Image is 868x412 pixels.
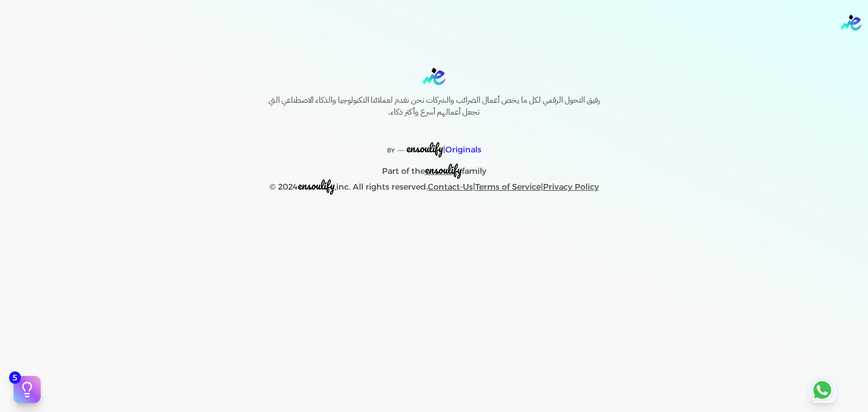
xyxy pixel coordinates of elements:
img: logo [841,15,861,30]
span: 5 [9,371,21,384]
p: Part of the family [244,158,624,179]
a: ensoulify [425,166,462,176]
span: ensoulify [298,177,335,194]
span: BY [387,147,395,154]
button: 5 [14,376,41,403]
span: ensoulify [406,139,443,157]
sup: __ [397,144,404,151]
p: © 2024 ,inc. All rights reserved. | | [244,178,624,195]
a: Terms of Service [475,182,541,192]
a: Privacy Policy [543,182,599,192]
h6: رفيق التحول الرقمي لكل ما يخص أعمال الضرائب والشركات نحن نقدم لعملائنا التكنولوجيا والذكاء الاصطن... [244,94,624,119]
span: ensoulify [425,161,462,178]
img: logo [423,68,445,85]
p: | [244,128,624,158]
span: Originals [445,144,481,155]
a: Contact-Us [428,182,473,192]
